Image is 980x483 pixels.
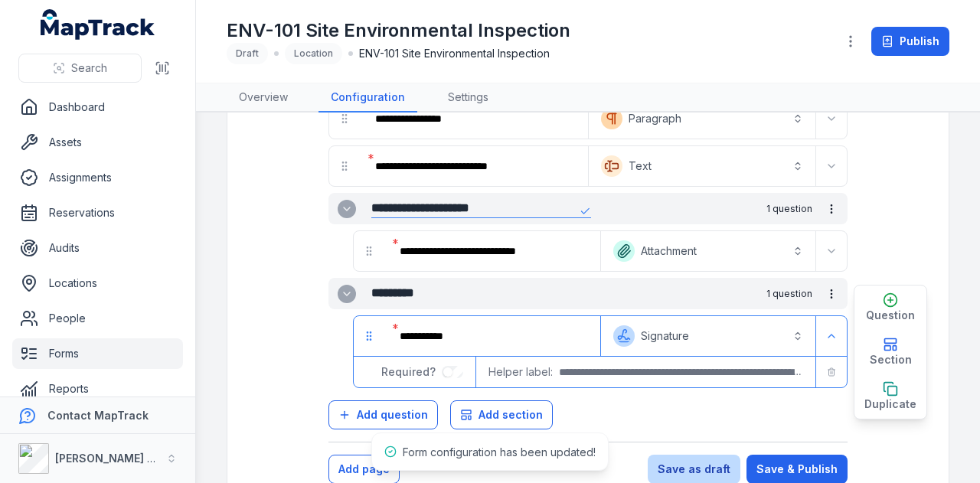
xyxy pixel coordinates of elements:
[604,234,812,268] button: Attachment
[12,92,183,122] a: Dashboard
[12,303,183,334] a: People
[338,160,351,172] svg: drag
[854,286,926,330] button: Question
[403,445,596,459] span: Form configuration has been updated!
[338,200,356,218] button: Expand
[12,338,183,369] a: Forms
[328,400,438,429] button: Add question
[71,60,107,76] span: Search
[387,319,597,353] div: :r2kk:-form-item-label
[338,113,351,125] svg: drag
[363,245,375,257] svg: drag
[819,239,844,263] button: Expand
[12,162,183,193] a: Assignments
[363,102,585,135] div: :r2k4:-form-item-label
[12,268,183,299] a: Locations
[227,18,570,43] h1: ENV-101 Site Environmental Inspection
[338,285,356,303] button: Expand
[866,308,915,323] span: Question
[47,409,149,422] strong: Contact MapTrack
[854,374,926,419] button: Duplicate
[387,234,597,268] div: :r2lj:-form-item-label
[12,233,183,263] a: Audits
[329,103,360,134] div: drag
[870,352,912,367] span: Section
[359,46,550,61] span: ENV-101 Site Environmental Inspection
[354,321,384,351] div: drag
[354,236,384,266] div: drag
[766,203,812,215] span: 1 question
[818,196,844,222] button: more-detail
[329,151,360,181] div: drag
[12,374,183,404] a: Reports
[285,43,342,64] div: Location
[381,365,442,378] span: Required?
[819,106,844,131] button: Expand
[819,324,844,348] button: Expand
[604,319,812,353] button: Signature
[55,452,181,465] strong: [PERSON_NAME] Group
[819,154,844,178] button: Expand
[479,407,543,423] span: Add section
[442,366,463,378] input: :r2pp:-form-item-label
[41,9,155,40] a: MapTrack
[357,407,428,423] span: Add question
[488,364,553,380] span: Helper label:
[871,27,949,56] button: Publish
[436,83,501,113] a: Settings
[450,400,553,429] button: Add section
[854,330,926,374] button: Section
[12,127,183,158] a: Assets
[227,43,268,64] div: Draft
[363,149,585,183] div: :r2ka:-form-item-label
[18,54,142,83] button: Search
[592,149,812,183] button: Text
[12,197,183,228] a: Reservations
[864,397,916,412] span: Duplicate
[592,102,812,135] button: Paragraph
[318,83,417,113] a: Configuration
[818,281,844,307] button: more-detail
[227,83,300,113] a: Overview
[363,330,375,342] svg: drag
[766,288,812,300] span: 1 question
